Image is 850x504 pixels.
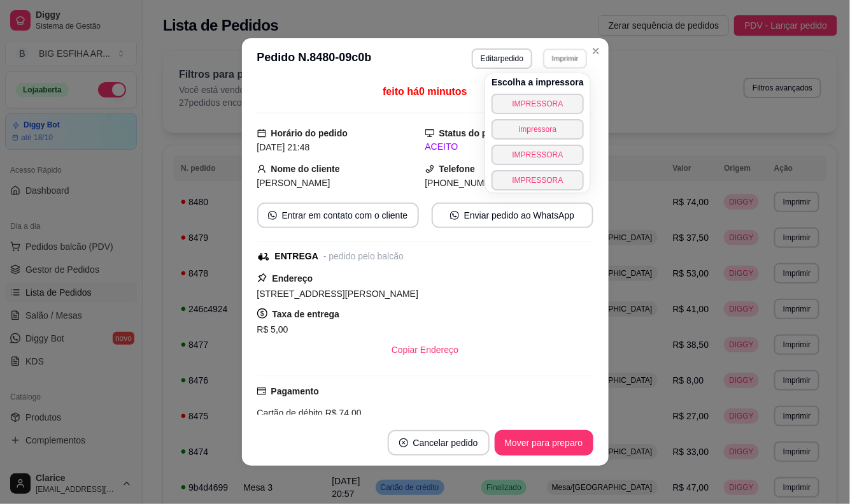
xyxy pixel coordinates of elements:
[432,203,593,228] button: whats-appEnviar pedido ao WhatsApp
[543,48,587,68] button: Imprimir
[399,438,408,447] span: close-circle
[257,142,310,152] span: [DATE] 21:48
[492,76,584,89] h4: Escolha a impressora
[492,145,584,165] button: IMPRESSORA
[257,164,266,173] span: user
[257,408,323,418] span: Cartão de débito
[273,273,313,284] strong: Endereço
[271,128,348,138] strong: Horário do pedido
[257,203,419,228] button: whats-appEntrar em contato com o cliente
[257,324,288,335] span: R$ 5,00
[495,430,593,456] button: Mover para preparo
[381,337,469,363] button: Copiar Endereço
[271,386,319,396] strong: Pagamento
[268,211,277,220] span: whats-app
[425,164,434,173] span: phone
[425,140,593,154] div: ACEITO
[257,129,266,138] span: calendar
[323,250,404,263] div: - pedido pelo balcão
[439,164,476,174] strong: Telefone
[586,41,606,61] button: Close
[271,164,340,174] strong: Nome do cliente
[439,128,512,138] strong: Status do pedido
[388,430,490,456] button: close-circleCancelar pedido
[257,308,267,319] span: dollar
[383,86,467,97] span: feito há 0 minutos
[275,250,318,263] div: ENTREGA
[425,178,506,188] span: [PHONE_NUMBER]
[257,48,372,69] h3: Pedido N. 8480-09c0b
[492,170,584,191] button: IMPRESSORA
[450,211,459,220] span: whats-app
[257,273,267,283] span: pushpin
[492,119,584,140] button: impressora
[257,289,419,299] span: [STREET_ADDRESS][PERSON_NAME]
[257,387,266,396] span: credit-card
[425,129,434,138] span: desktop
[472,48,532,69] button: Editarpedido
[273,309,340,319] strong: Taxa de entrega
[492,94,584,114] button: IMPRESSORA
[257,178,330,188] span: [PERSON_NAME]
[323,408,362,418] span: R$ 74,00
